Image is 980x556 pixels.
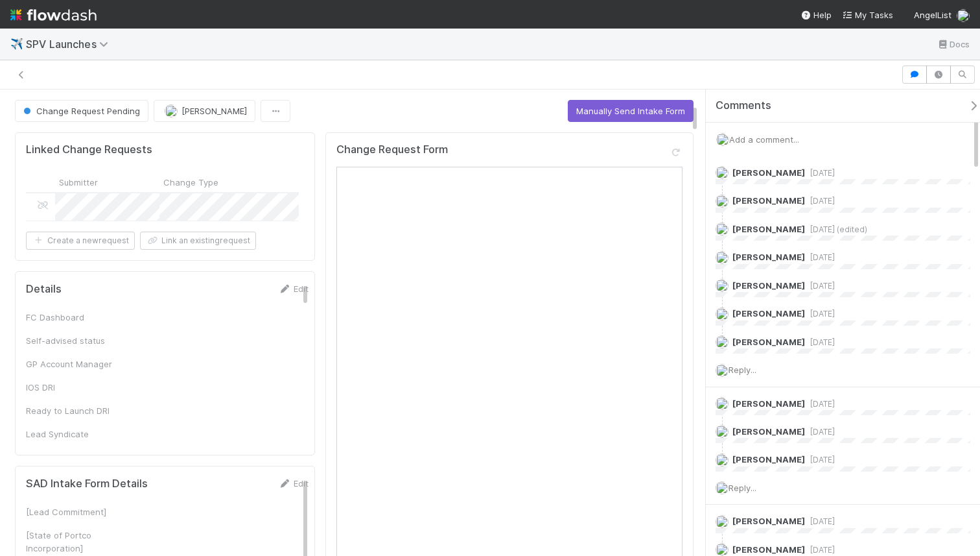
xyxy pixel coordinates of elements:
span: Submitter [59,176,98,189]
span: [DATE] [805,545,835,555]
span: [DATE] [805,196,835,206]
img: avatar_892eb56c-5b5a-46db-bf0b-2a9023d0e8f8.png [716,279,729,292]
img: avatar_0a9e60f7-03da-485c-bb15-a40c44fcec20.png [716,515,729,528]
img: avatar_0a9e60f7-03da-485c-bb15-a40c44fcec20.png [716,133,729,146]
span: [PERSON_NAME] [732,280,805,291]
div: IOS DRI [26,381,123,394]
span: Add a comment... [729,134,799,145]
span: [PERSON_NAME] [732,252,805,262]
span: [PERSON_NAME] [732,337,805,347]
span: [DATE] [805,337,835,347]
button: [PERSON_NAME] [154,100,255,122]
a: My Tasks [842,8,893,21]
img: avatar_892eb56c-5b5a-46db-bf0b-2a9023d0e8f8.png [716,166,729,179]
img: avatar_0a9e60f7-03da-485c-bb15-a40c44fcec20.png [716,453,729,466]
span: [DATE] [805,399,835,409]
button: Link an existingrequest [140,232,256,250]
div: GP Account Manager [26,357,123,370]
span: [PERSON_NAME] [732,454,805,465]
div: Self-advised status [26,334,123,347]
img: logo-inverted-e16ddd16eac7371096b0.svg [10,4,97,26]
span: Reply... [729,365,756,375]
div: Help [800,8,832,21]
img: avatar_0a9e60f7-03da-485c-bb15-a40c44fcec20.png [716,543,729,556]
span: [PERSON_NAME] [181,106,247,116]
a: Docs [937,36,970,52]
span: [PERSON_NAME] [732,426,805,437]
span: AngelList [914,10,951,20]
span: My Tasks [842,10,893,20]
span: Change Type [163,176,218,189]
span: [DATE] [805,516,835,526]
span: [PERSON_NAME] [732,224,805,234]
h5: Change Request Form [336,143,448,156]
img: avatar_0a9e60f7-03da-485c-bb15-a40c44fcec20.png [957,9,970,22]
div: [State of Portco Incorporation] [26,529,123,555]
img: avatar_b18de8e2-1483-4e81-aa60-0a3d21592880.png [165,104,178,117]
div: Ready to Launch DRI [26,404,123,417]
img: avatar_0a9e60f7-03da-485c-bb15-a40c44fcec20.png [716,481,729,494]
button: Create a newrequest [26,232,135,250]
span: [DATE] [805,309,835,319]
span: [PERSON_NAME] [732,308,805,319]
span: [DATE] [805,168,835,178]
a: Edit [278,284,309,294]
img: avatar_892eb56c-5b5a-46db-bf0b-2a9023d0e8f8.png [716,223,729,236]
h5: Linked Change Requests [26,143,152,156]
h5: Details [26,283,62,296]
img: avatar_0a9e60f7-03da-485c-bb15-a40c44fcec20.png [716,425,729,438]
div: [Lead Commitment] [26,505,123,518]
img: avatar_0a9e60f7-03da-485c-bb15-a40c44fcec20.png [716,364,729,377]
span: [DATE] (edited) [805,224,867,234]
span: [DATE] [805,252,835,262]
img: avatar_0a9e60f7-03da-485c-bb15-a40c44fcec20.png [716,335,729,348]
img: avatar_0a9e60f7-03da-485c-bb15-a40c44fcec20.png [716,195,729,208]
div: FC Dashboard [26,311,123,324]
span: ✈️ [10,38,23,49]
img: avatar_0a9e60f7-03da-485c-bb15-a40c44fcec20.png [716,308,729,320]
img: avatar_04f2f553-352a-453f-b9fb-c6074dc60769.png [716,397,729,410]
span: [DATE] [805,455,835,465]
button: Manually Send Intake Form [568,100,694,122]
span: [PERSON_NAME] [732,516,805,526]
span: [DATE] [805,427,835,437]
a: Edit [278,478,309,489]
span: [PERSON_NAME] [732,544,805,555]
span: Comments [716,99,771,112]
span: [PERSON_NAME] [732,398,805,409]
span: SPV Launches [26,38,115,51]
span: Reply... [729,483,756,493]
img: avatar_0a9e60f7-03da-485c-bb15-a40c44fcec20.png [716,251,729,264]
span: [DATE] [805,281,835,291]
span: [PERSON_NAME] [732,195,805,206]
span: [PERSON_NAME] [732,167,805,178]
div: Lead Syndicate [26,428,123,441]
h5: SAD Intake Form Details [26,477,148,490]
